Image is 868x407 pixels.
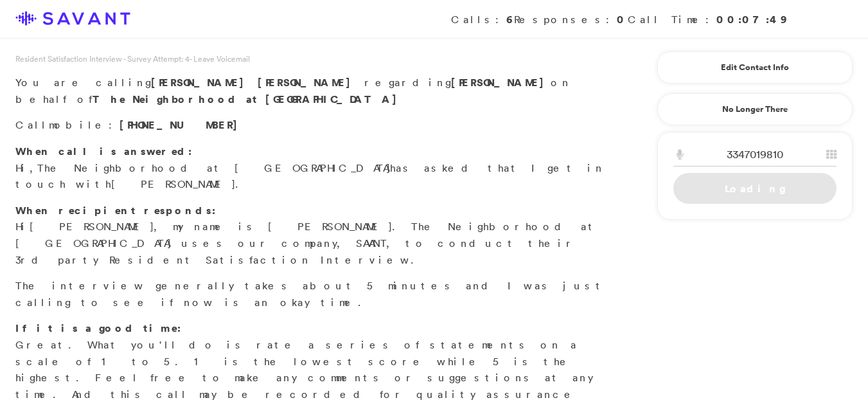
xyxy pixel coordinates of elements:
[30,220,154,233] span: [PERSON_NAME]
[111,177,235,190] span: [PERSON_NAME]
[15,143,608,193] p: Hi, has asked that I get in touch with .
[673,57,837,78] a: Edit Contact Info
[15,203,608,268] p: Hi , my name is [PERSON_NAME]. The Neighborhood at [GEOGRAPHIC_DATA] uses our company, SAVANT, to...
[506,12,514,26] strong: 6
[49,118,109,131] span: mobile
[15,75,608,107] p: You are calling regarding on behalf of
[451,75,551,89] strong: [PERSON_NAME]
[617,12,628,26] strong: 0
[258,75,357,89] span: [PERSON_NAME]
[15,144,192,158] strong: When call is answered:
[120,118,244,132] span: [PHONE_NUMBER]
[15,278,608,311] p: The interview generally takes about 5 minutes and I was just calling to see if now is an okay time.
[151,75,251,89] span: [PERSON_NAME]
[37,161,390,174] span: The Neighborhood at [GEOGRAPHIC_DATA]
[657,93,853,125] a: No Longer There
[93,92,403,106] strong: The Neighborhood at [GEOGRAPHIC_DATA]
[15,117,608,134] p: Call :
[15,321,181,335] strong: If it is a good time:
[716,12,788,26] strong: 00:07:49
[15,53,250,64] span: Resident Satisfaction Interview - Survey Attempt: 4 - Leave Voicemail
[15,203,216,217] strong: When recipient responds:
[673,173,837,204] a: Loading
